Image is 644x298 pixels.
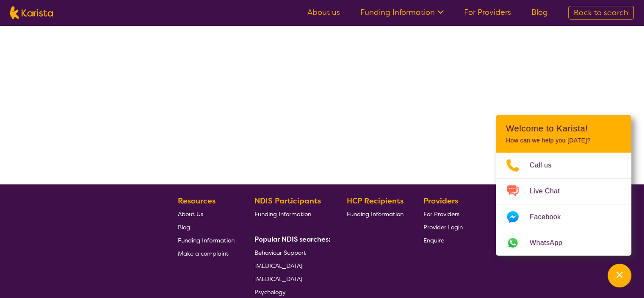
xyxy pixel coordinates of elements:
[178,223,190,231] span: Blog
[254,235,331,244] b: Popular NDIS searches:
[574,8,628,18] span: Back to search
[347,196,404,206] b: HCP Recipients
[568,6,634,19] a: Back to search
[254,272,327,285] a: [MEDICAL_DATA]
[530,159,562,172] span: Call us
[178,196,216,206] b: Resources
[360,7,444,17] a: Funding Information
[530,211,571,223] span: Facebook
[178,250,229,257] span: Make a complaint
[496,153,631,256] ul: Choose channel
[254,207,327,220] a: Funding Information
[423,196,458,206] b: Providers
[423,223,463,231] span: Provider Login
[506,123,621,134] h2: Welcome to Karista!
[254,196,321,206] b: NDIS Participants
[178,220,235,234] a: Blog
[254,249,306,256] span: Behaviour Support
[254,210,311,218] span: Funding Information
[506,137,621,144] p: How can we help you [DATE]?
[254,246,327,259] a: Behaviour Support
[530,185,570,198] span: Live Chat
[423,207,463,220] a: For Providers
[423,220,463,234] a: Provider Login
[254,259,327,272] a: [MEDICAL_DATA]
[496,230,631,256] a: Web link opens in a new tab.
[464,7,511,17] a: For Providers
[530,237,572,249] span: WhatsApp
[178,207,235,220] a: About Us
[254,262,302,270] span: [MEDICAL_DATA]
[423,210,459,218] span: For Providers
[178,210,203,218] span: About Us
[178,237,235,244] span: Funding Information
[307,7,340,17] a: About us
[254,288,286,296] span: Psychology
[423,234,463,247] a: Enquire
[178,234,235,247] a: Funding Information
[423,237,444,244] span: Enquire
[608,264,631,287] button: Channel Menu
[10,6,53,19] img: Karista logo
[254,275,302,283] span: [MEDICAL_DATA]
[496,115,631,256] div: Channel Menu
[347,207,404,220] a: Funding Information
[347,210,404,218] span: Funding Information
[178,247,235,260] a: Make a complaint
[531,7,548,17] a: Blog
